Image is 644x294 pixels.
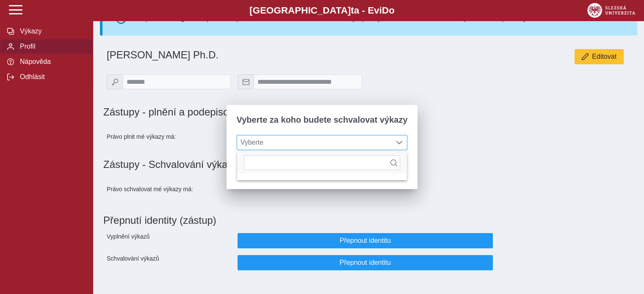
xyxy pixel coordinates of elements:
[587,3,635,18] img: logo_web_su.png
[575,49,624,64] button: Editovat
[103,106,449,118] h1: Zástupy - plnění a podepisování výkazů
[592,53,616,60] span: Editovat
[238,233,493,248] button: Přepnout identitu
[17,58,86,66] span: Nápověda
[351,5,354,16] span: t
[103,252,234,274] div: Schvalování výkazů
[25,5,619,16] b: [GEOGRAPHIC_DATA] a - Evi
[389,5,395,16] span: o
[238,255,493,270] button: Přepnout identitu
[103,230,234,252] div: Vyplnění výkazů
[237,135,391,150] span: Vyberte
[382,5,389,16] span: D
[17,43,86,50] span: Profil
[17,27,86,35] span: Výkazy
[107,49,449,61] h1: [PERSON_NAME] Ph.D.
[103,125,234,148] div: Právo plnit mé výkazy má:
[103,211,627,230] h1: Přepnutí identity (zástup)
[103,177,234,201] div: Právo schvalovat mé výkazy má:
[17,73,86,81] span: Odhlásit
[237,115,408,125] span: Vyberte za koho budete schvalovat výkazy
[245,237,486,245] span: Přepnout identitu
[245,259,486,267] span: Přepnout identitu
[103,159,634,170] h1: Zástupy - Schvalování výkazů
